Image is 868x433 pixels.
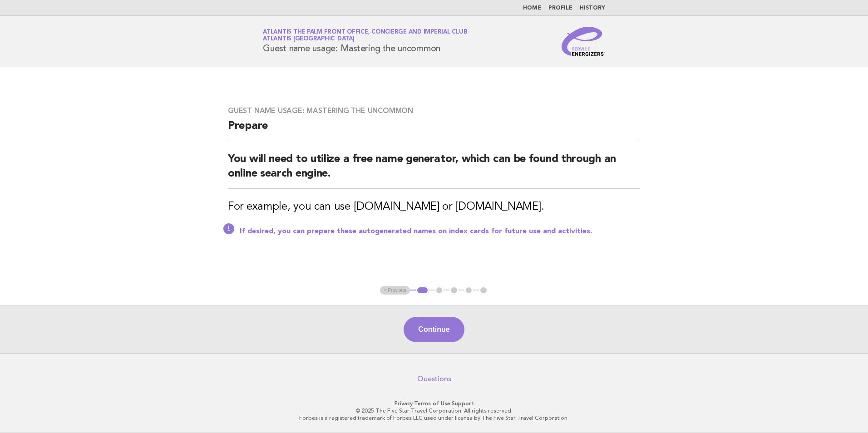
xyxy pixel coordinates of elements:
[562,27,605,56] img: Service Energizers
[240,227,640,236] p: If desired, you can prepare these autogenerated names on index cards for future use and activities.
[228,119,640,141] h2: Prepare
[523,5,541,11] a: Home
[156,407,712,414] p: © 2025 The Five Star Travel Corporation. All rights reserved.
[228,106,640,115] h3: Guest name usage: Mastering the uncommon
[452,400,474,407] a: Support
[417,374,451,384] a: Questions
[156,400,712,407] p: · ·
[263,30,467,53] h1: Guest name usage: Mastering the uncommon
[228,152,640,189] h2: You will need to utilize a free name generator, which can be found through an online search engine.
[548,5,572,11] a: Profile
[404,317,464,342] button: Continue
[414,400,450,407] a: Terms of Use
[416,286,429,295] button: 1
[156,414,712,422] p: Forbes is a registered trademark of Forbes LLC used under license by The Five Star Travel Corpora...
[395,400,413,407] a: Privacy
[228,200,640,214] h3: For example, you can use [DOMAIN_NAME] or [DOMAIN_NAME].
[580,5,605,11] a: History
[263,29,467,42] a: Atlantis The Palm Front Office, Concierge and Imperial ClubAtlantis [GEOGRAPHIC_DATA]
[263,36,355,42] span: Atlantis [GEOGRAPHIC_DATA]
